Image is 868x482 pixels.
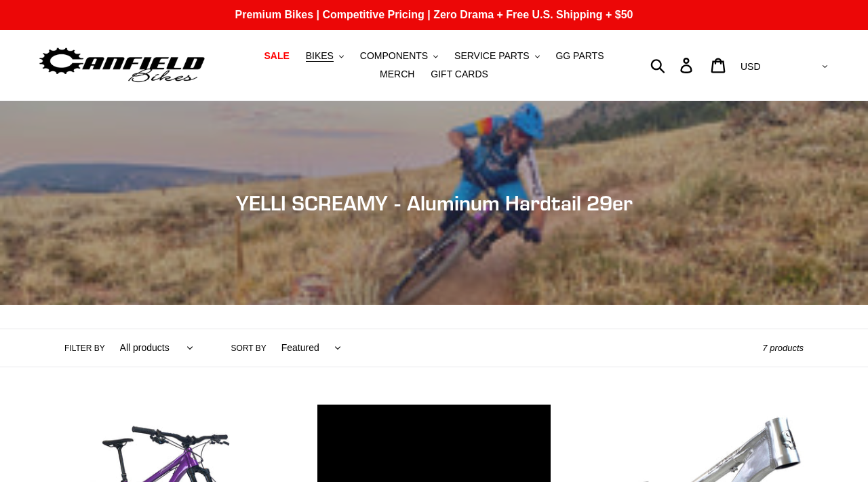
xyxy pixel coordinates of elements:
[762,343,804,353] span: 7 products
[64,342,105,354] label: Filter by
[555,50,604,62] span: GG PARTS
[264,50,289,62] span: SALE
[454,50,529,62] span: SERVICE PARTS
[306,50,334,62] span: BIKES
[380,69,414,80] span: MERCH
[373,65,421,84] a: MERCH
[236,191,633,215] span: YELLI SCREAMY - Aluminum Hardtail 29er
[448,47,546,65] button: SERVICE PARTS
[360,50,428,62] span: COMPONENTS
[549,47,610,65] a: GG PARTS
[257,47,296,65] a: SALE
[231,342,267,354] label: Sort by
[37,44,207,87] img: Canfield Bikes
[353,47,445,65] button: COMPONENTS
[299,47,351,65] button: BIKES
[424,65,495,84] a: GIFT CARDS
[431,69,488,80] span: GIFT CARDS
